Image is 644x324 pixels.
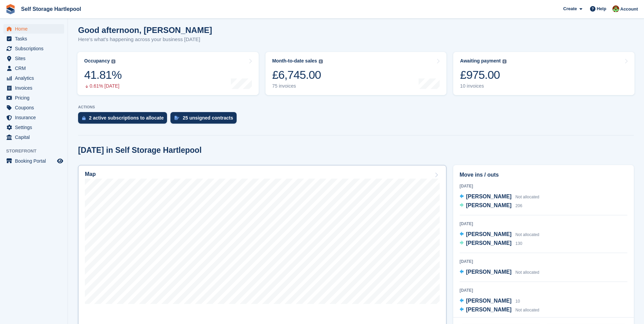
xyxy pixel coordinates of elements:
a: menu [3,132,64,142]
span: [PERSON_NAME] [466,307,512,312]
span: Invoices [15,83,56,93]
img: Woods Removals [612,5,619,12]
span: Home [15,24,56,34]
span: Not allocated [515,195,539,199]
p: Here's what's happening across your business [DATE] [78,36,212,43]
span: Help [597,5,606,12]
div: 0.61% [DATE] [84,83,122,89]
h2: [DATE] in Self Storage Hartlepool [78,146,202,155]
div: 75 invoices [272,83,323,89]
span: Coupons [15,103,56,112]
span: 10 [515,299,520,304]
a: menu [3,113,64,122]
a: menu [3,24,64,34]
a: [PERSON_NAME] 10 [460,297,520,306]
span: Account [620,6,638,13]
div: £6,745.00 [272,68,323,82]
div: [DATE] [460,258,627,265]
span: 130 [515,241,522,246]
a: menu [3,73,64,83]
a: Month-to-date sales £6,745.00 75 invoices [265,52,447,95]
span: Create [563,5,577,12]
a: Preview store [56,157,64,165]
img: icon-info-grey-7440780725fd019a000dd9b08b2336e03edf1995a4989e88bcd33f0948082b44.svg [319,59,323,64]
span: Settings [15,123,56,132]
span: Sites [15,54,56,63]
span: Insurance [15,113,56,122]
span: Not allocated [515,270,539,275]
h2: Map [85,171,96,177]
div: [DATE] [460,183,627,189]
div: 2 active subscriptions to allocate [89,115,164,121]
span: [PERSON_NAME] [466,240,512,246]
img: stora-icon-8386f47178a22dfd0bd8f6a31ec36ba5ce8667c1dd55bd0f319d3a0aa187defe.svg [5,4,16,14]
span: [PERSON_NAME] [466,231,512,237]
a: menu [3,123,64,132]
span: Capital [15,132,56,142]
div: Occupancy [84,58,110,64]
div: 41.81% [84,68,122,82]
img: icon-info-grey-7440780725fd019a000dd9b08b2336e03edf1995a4989e88bcd33f0948082b44.svg [502,59,507,64]
h2: Move ins / outs [460,171,627,179]
div: [DATE] [460,287,627,293]
div: Awaiting payment [460,58,501,64]
a: [PERSON_NAME] 130 [460,239,522,248]
span: Pricing [15,93,56,103]
img: icon-info-grey-7440780725fd019a000dd9b08b2336e03edf1995a4989e88bcd33f0948082b44.svg [111,59,115,64]
a: menu [3,44,64,53]
h1: Good afternoon, [PERSON_NAME] [78,25,212,35]
a: 25 unsigned contracts [170,112,240,127]
div: 10 invoices [460,83,507,89]
div: 25 unsigned contracts [183,115,233,121]
span: [PERSON_NAME] [466,298,512,304]
span: Storefront [6,148,68,155]
a: [PERSON_NAME] 206 [460,201,522,210]
a: menu [3,34,64,43]
span: CRM [15,64,56,73]
span: Not allocated [515,232,539,237]
a: Occupancy 41.81% 0.61% [DATE] [77,52,259,95]
a: menu [3,93,64,103]
a: [PERSON_NAME] Not allocated [460,306,539,314]
span: Analytics [15,73,56,83]
a: [PERSON_NAME] Not allocated [460,230,539,239]
a: Awaiting payment £975.00 10 invoices [453,52,634,95]
span: [PERSON_NAME] [466,202,512,208]
img: active_subscription_to_allocate_icon-d502201f5373d7db506a760aba3b589e785aa758c864c3986d89f69b8ff3... [82,116,86,120]
div: Month-to-date sales [272,58,317,64]
a: menu [3,54,64,63]
a: 2 active subscriptions to allocate [78,112,170,127]
p: ACTIONS [78,105,634,109]
div: [DATE] [460,221,627,227]
span: [PERSON_NAME] [466,194,512,199]
a: Self Storage Hartlepool [18,3,84,15]
span: Tasks [15,34,56,43]
a: [PERSON_NAME] Not allocated [460,268,539,277]
a: menu [3,64,64,73]
span: Booking Portal [15,156,56,166]
span: 206 [515,203,522,208]
a: menu [3,103,64,112]
span: Not allocated [515,308,539,312]
span: Subscriptions [15,44,56,53]
a: menu [3,83,64,93]
a: [PERSON_NAME] Not allocated [460,193,539,201]
div: £975.00 [460,68,507,82]
span: [PERSON_NAME] [466,269,512,275]
a: menu [3,156,64,166]
img: contract_signature_icon-13c848040528278c33f63329250d36e43548de30e8caae1d1a13099fd9432cc5.svg [174,116,179,120]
